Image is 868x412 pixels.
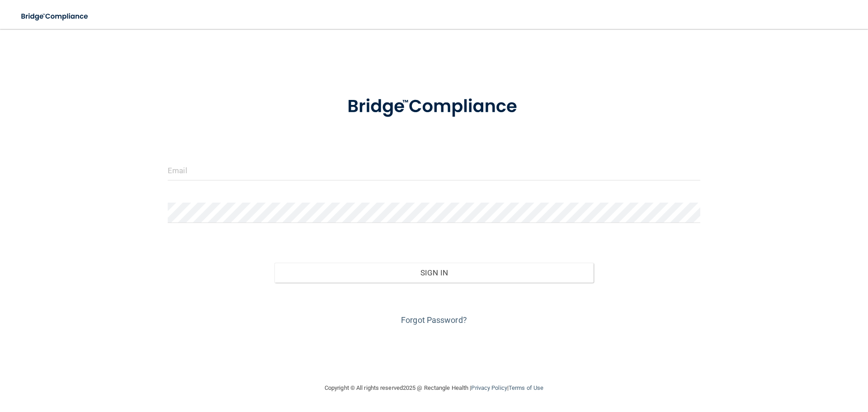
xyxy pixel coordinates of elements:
[168,160,700,180] input: Email
[269,374,599,403] div: Copyright © All rights reserved 2025 @ Rectangle Health | |
[329,83,539,130] img: bridge_compliance_login_screen.278c3ca4.svg
[509,384,543,391] a: Terms of Use
[471,384,507,391] a: Privacy Policy
[14,7,97,26] img: bridge_compliance_login_screen.278c3ca4.svg
[401,315,467,325] a: Forgot Password?
[274,263,594,283] button: Sign In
